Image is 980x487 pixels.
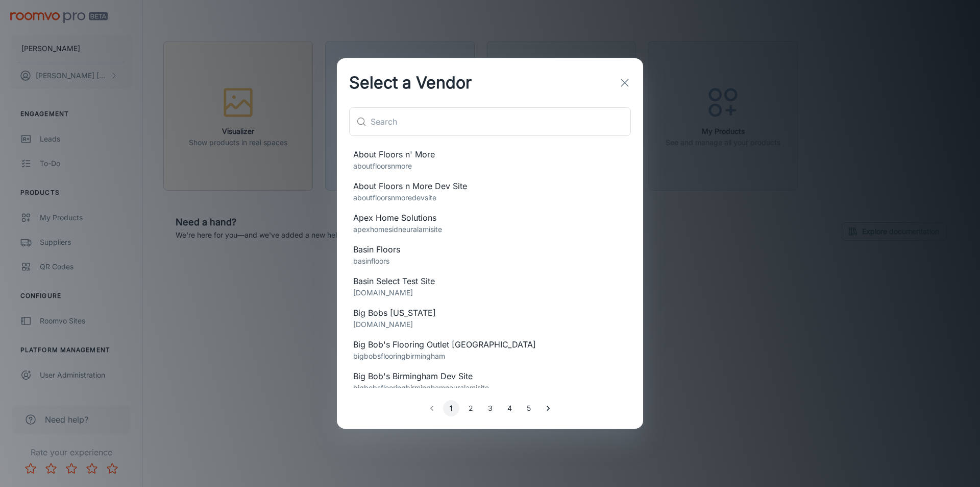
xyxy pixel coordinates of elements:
[371,107,631,136] input: Search
[353,180,627,192] span: About Floors n More Dev Site
[353,212,627,224] span: Apex Home Solutions
[337,239,643,271] div: Basin Floorsbasinfloors
[337,303,643,334] div: Big Bobs [US_STATE][DOMAIN_NAME]
[337,207,643,239] div: Apex Home Solutionsapexhomesidneuralamisite
[353,307,627,319] span: Big Bobs [US_STATE]
[337,271,643,303] div: Basin Select Test Site[DOMAIN_NAME]
[353,243,627,256] span: Basin Floors
[337,366,643,398] div: Big Bob's Birmingham Dev Sitebigbobsflooringbirminghamneuralamisite
[422,400,558,416] nav: pagination navigation
[353,256,627,267] p: basinfloors
[353,275,627,287] span: Basin Select Test Site
[353,148,627,160] span: About Floors n' More
[540,400,556,416] button: Go to next page
[337,144,643,176] div: About Floors n' Moreaboutfloorsnmore
[443,400,459,416] button: page 1
[353,192,627,203] p: aboutfloorsnmoredevsite
[337,58,484,107] h2: Select a Vendor
[353,319,627,330] p: [DOMAIN_NAME]
[353,338,627,351] span: Big Bob's Flooring Outlet [GEOGRAPHIC_DATA]
[521,400,537,416] button: Go to page 5
[353,382,627,393] p: bigbobsflooringbirminghamneuralamisite
[462,400,479,416] button: Go to page 2
[353,351,627,362] p: bigbobsflooringbirmingham
[337,334,643,366] div: Big Bob's Flooring Outlet [GEOGRAPHIC_DATA]bigbobsflooringbirmingham
[353,224,627,235] p: apexhomesidneuralamisite
[353,160,627,172] p: aboutfloorsnmore
[337,176,643,207] div: About Floors n More Dev Siteaboutfloorsnmoredevsite
[353,287,627,298] p: [DOMAIN_NAME]
[501,400,518,416] button: Go to page 4
[353,370,627,382] span: Big Bob's Birmingham Dev Site
[482,400,498,416] button: Go to page 3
